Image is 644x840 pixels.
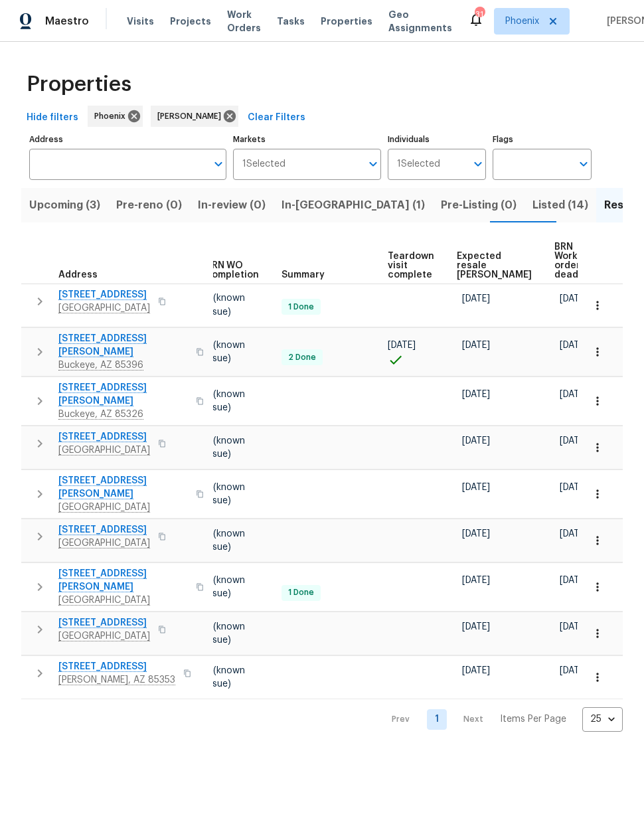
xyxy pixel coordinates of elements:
span: Expected resale [PERSON_NAME] [457,252,532,280]
div: [PERSON_NAME] [151,106,238,127]
span: Work Orders [227,8,261,35]
button: Open [469,155,487,173]
span: Address [58,270,98,280]
span: [DATE] [462,576,490,585]
span: [DATE] [560,390,588,399]
a: Goto page 1 [427,709,447,730]
span: [DATE] [560,576,588,585]
span: ? (known issue) [206,666,245,689]
span: ? (known issue) [206,529,245,552]
span: In-[GEOGRAPHIC_DATA] (1) [282,196,425,214]
span: Hide filters [27,110,78,126]
button: Clear Filters [242,106,311,130]
button: Open [209,155,228,173]
span: ? (known issue) [206,576,245,598]
span: [DATE] [388,341,416,350]
span: ? (known issue) [206,436,245,459]
div: Phoenix [88,106,143,127]
span: Listed (14) [532,196,588,214]
span: BRN Work order deadline [554,242,596,280]
button: Open [574,155,593,173]
span: [DATE] [462,529,490,539]
button: Hide filters [21,106,84,130]
span: [DATE] [560,294,588,303]
span: Pre-Listing (0) [441,196,517,214]
span: Upcoming (3) [29,196,100,214]
span: Phoenix [505,15,539,28]
span: 1 Done [283,587,319,598]
span: ? (known issue) [206,390,245,412]
span: [PERSON_NAME] [157,110,226,123]
span: 1 Done [283,301,319,313]
span: [DATE] [462,390,490,399]
label: Individuals [388,135,487,143]
span: Projects [170,15,211,28]
span: [DATE] [462,341,490,350]
span: Summary [282,270,325,280]
nav: Pagination Navigation [379,707,623,732]
span: 1 Selected [397,159,440,170]
div: 25 [582,702,623,736]
span: [DATE] [560,483,588,492]
span: [DATE] [462,294,490,303]
span: Teardown visit complete [388,252,434,280]
label: Address [29,135,226,143]
span: 1 Selected [242,159,285,170]
button: Open [364,155,382,173]
span: Tasks [277,17,305,26]
span: ? (known issue) [206,622,245,645]
span: [DATE] [462,483,490,492]
span: Maestro [45,15,89,28]
span: 2 Done [283,352,321,363]
span: [DATE] [462,436,490,446]
label: Markets [233,135,381,143]
span: [DATE] [560,436,588,446]
span: [DATE] [560,622,588,631]
span: [DATE] [560,529,588,539]
span: [DATE] [560,666,588,675]
label: Flags [493,135,592,143]
span: ? (known issue) [206,483,245,505]
span: BRN WO completion [206,261,259,280]
span: In-review (0) [198,196,266,214]
span: Phoenix [94,110,131,123]
span: Visits [127,15,154,28]
span: [DATE] [462,666,490,675]
span: ? (known issue) [206,294,245,316]
span: Properties [27,78,131,91]
p: Items Per Page [500,713,566,726]
span: Clear Filters [248,110,305,126]
span: [DATE] [462,622,490,631]
span: Geo Assignments [388,8,452,35]
span: ? (known issue) [206,341,245,363]
span: Pre-reno (0) [116,196,182,214]
span: [DATE] [560,341,588,350]
span: Properties [321,15,372,28]
div: 31 [475,8,484,21]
